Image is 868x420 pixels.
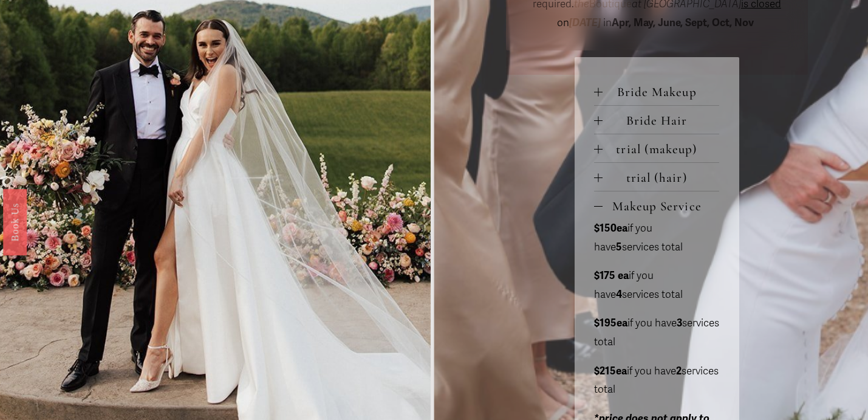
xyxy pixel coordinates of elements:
[594,267,719,304] p: if you have services total
[594,222,627,235] strong: $150ea
[603,170,719,185] span: trial (hair)
[603,142,719,157] span: trial (makeup)
[594,362,719,399] p: if you have services total
[603,113,719,128] span: Bride Hair
[594,314,719,351] p: if you have services total
[603,199,719,214] span: Makeup Service
[594,191,719,219] button: Makeup Service
[594,106,719,134] button: Bride Hair
[594,269,629,282] strong: $175 ea
[601,16,756,29] span: in
[677,317,682,329] strong: 3
[594,77,719,105] button: Bride Makeup
[594,365,627,377] strong: $215ea
[594,134,719,162] button: trial (makeup)
[594,317,627,329] strong: $195ea
[594,163,719,191] button: trial (hair)
[616,288,622,301] strong: 4
[3,188,27,255] a: Book Us
[594,219,719,256] p: if you have services total
[616,241,622,253] strong: 5
[676,365,682,377] strong: 2
[603,84,719,100] span: Bride Makeup
[612,16,754,29] strong: Apr, May, June, Sept, Oct, Nov
[569,16,601,29] em: [DATE]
